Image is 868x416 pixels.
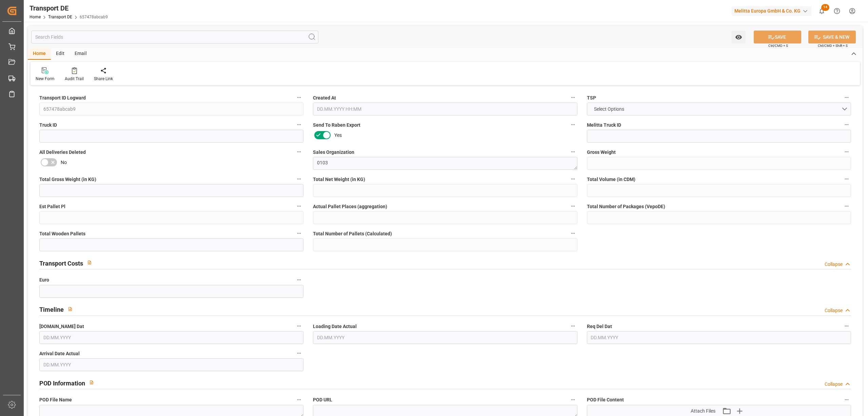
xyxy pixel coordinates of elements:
a: Home [29,15,41,19]
button: All Deliveries Deleted [295,147,303,156]
span: Total Gross Weight (in KG) [39,176,96,183]
span: Loading Date Actual [313,323,357,330]
input: DD.MM.YYYY [587,331,851,344]
button: Gross Weight [842,147,851,156]
span: Truck ID [39,122,57,129]
div: Melitta Europa GmbH & Co. KG [732,6,811,16]
button: open menu [587,103,851,115]
span: All Deliveries Deleted [39,149,86,156]
div: Collapse [825,381,843,388]
span: Created At [313,94,336,102]
textarea: 0103 [313,157,577,170]
span: Attach Files [691,408,715,415]
span: No [61,159,67,166]
button: Est Pallet Pl [295,202,303,211]
h2: POD Information [39,379,85,388]
button: Total Gross Weight (in KG) [295,175,303,183]
span: Sales Organization [313,149,354,156]
button: Euro [295,275,303,284]
button: Actual Pallet Places (aggregation) [569,202,577,211]
span: TSP [587,94,596,102]
span: Arrival Date Actual [39,350,80,357]
button: View description [85,376,98,389]
div: Transport DE [29,3,108,13]
button: POD URL [569,395,577,404]
span: POD File Content [587,396,624,403]
button: Send To Raben Export [569,120,577,129]
span: Total Net Weight (in KG) [313,176,365,183]
button: SAVE & NEW [808,31,856,43]
button: Arrival Date Actual [295,349,303,358]
button: POD File Content [842,395,851,404]
input: DD.MM.YYYY HH:MM [313,103,577,115]
button: SAVE [754,31,801,43]
span: Total Volume (in CDM) [587,176,635,183]
span: Total Wooden Pallets [39,230,85,237]
span: POD URL [313,396,332,403]
span: Ctrl/CMD + Shift + S [818,43,848,48]
div: Collapse [825,261,843,268]
button: Req Del Dat [842,322,851,330]
span: 14 [821,4,829,11]
button: Sales Organization [569,147,577,156]
button: TSP [842,93,851,102]
button: Created At [569,93,577,102]
a: Transport DE [48,15,72,19]
span: Euro [39,276,49,284]
div: Email [70,48,92,60]
span: Gross Weight [587,149,616,156]
span: Melitta Truck ID [587,122,621,129]
span: Yes [334,132,342,139]
button: Loading Date Actual [569,322,577,330]
button: Help Center [829,3,845,19]
span: Ctrl/CMD + S [768,43,788,48]
input: DD.MM.YYYY [39,331,303,344]
span: [DOMAIN_NAME] Dat [39,323,84,330]
span: Select Options [591,106,628,113]
div: Collapse [825,307,843,314]
span: Req Del Dat [587,323,612,330]
button: open menu [732,31,746,43]
button: [DOMAIN_NAME] Dat [295,322,303,330]
div: Share Link [94,76,113,82]
h2: Timeline [39,305,64,314]
span: POD File Name [39,396,72,403]
span: Total Number of Pallets (Calculated) [313,230,392,237]
button: Melitta Truck ID [842,120,851,129]
span: Actual Pallet Places (aggregation) [313,203,387,210]
button: Melitta Europa GmbH & Co. KG [732,4,814,17]
button: Total Net Weight (in KG) [569,175,577,183]
span: Total Number of Packages (VepoDE) [587,203,665,210]
button: Total Number of Pallets (Calculated) [569,229,577,238]
input: DD.MM.YYYY [313,331,577,344]
button: View description [83,256,96,269]
div: Edit [51,48,70,60]
div: Home [28,48,51,60]
button: Total Wooden Pallets [295,229,303,238]
input: Search Fields [31,31,318,43]
button: POD File Name [295,395,303,404]
button: Truck ID [295,120,303,129]
div: New Form [36,76,55,82]
div: Audit Trail [65,76,84,82]
button: View description [64,303,77,315]
span: Send To Raben Export [313,122,360,129]
button: Transport ID Logward [295,93,303,102]
button: Total Volume (in CDM) [842,175,851,183]
button: Total Number of Packages (VepoDE) [842,202,851,211]
span: Est Pallet Pl [39,203,65,210]
h2: Transport Costs [39,259,83,268]
button: show 14 new notifications [814,3,829,19]
input: DD.MM.YYYY [39,358,303,371]
span: Transport ID Logward [39,94,86,102]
